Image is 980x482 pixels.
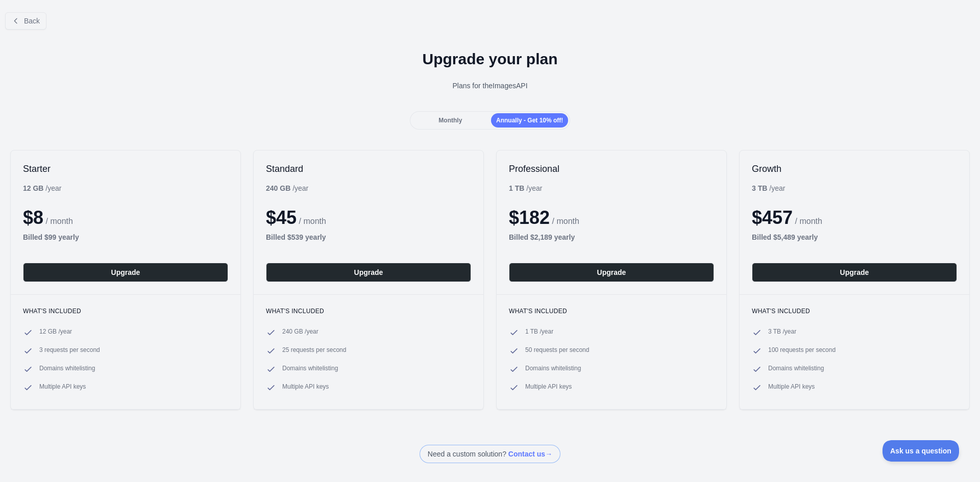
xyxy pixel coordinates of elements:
[509,207,550,228] span: $ 182
[509,163,714,175] h2: Professional
[266,163,471,175] h2: Standard
[883,440,960,462] iframe: Toggle Customer Support
[752,183,785,193] div: / year
[509,183,542,193] div: / year
[752,163,957,175] h2: Growth
[752,184,767,192] b: 3 TB
[752,207,793,228] span: $ 457
[509,184,524,192] b: 1 TB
